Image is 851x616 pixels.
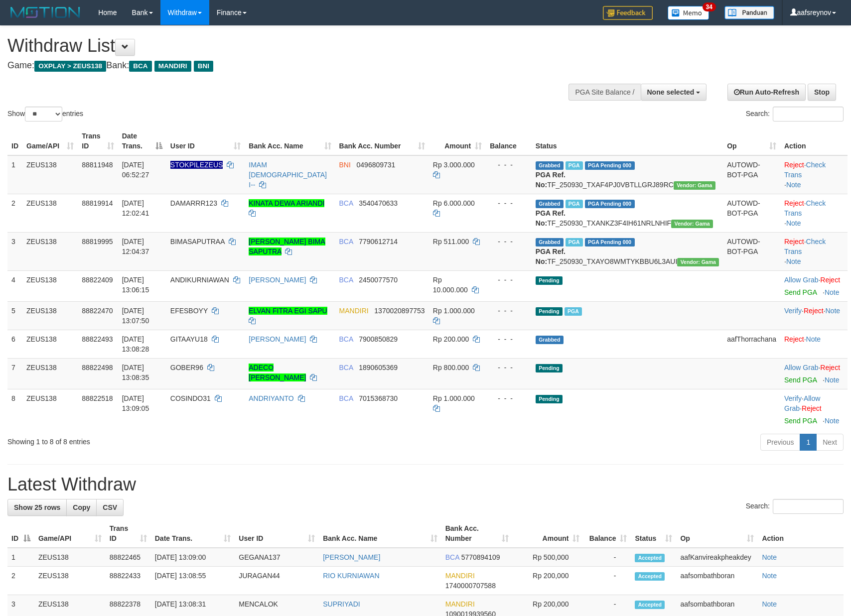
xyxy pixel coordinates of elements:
[445,600,475,608] span: MANDIRI
[631,519,676,548] th: Status: activate to sort column ascending
[433,394,475,402] span: Rp 1.000.000
[773,107,844,122] input: Search:
[82,276,113,284] span: 88822409
[536,276,563,285] span: Pending
[359,199,398,207] span: Copy 3540470633 to clipboard
[82,161,113,169] span: 88811948
[433,161,475,169] span: Rp 3.000.000
[82,394,113,402] span: 88822518
[786,257,801,265] a: Note
[129,61,151,72] span: BCA
[122,394,149,412] span: [DATE] 13:09:05
[154,61,191,72] span: MANDIRI
[784,307,802,315] a: Verify
[96,499,124,516] a: CSV
[118,127,166,155] th: Date Trans.: activate to sort column descending
[339,199,353,207] span: BCA
[122,199,149,217] span: [DATE] 12:02:41
[445,553,459,561] span: BCA
[784,199,804,207] a: Reject
[25,107,62,122] select: Showentries
[441,519,513,548] th: Bank Acc. Number: activate to sort column ascending
[357,161,396,169] span: Copy 0496809731 to clipboard
[359,364,398,371] span: Copy 1890605369 to clipboard
[7,548,34,567] td: 1
[359,276,398,284] span: Copy 2450077570 to clipboard
[780,358,848,389] td: ·
[7,519,34,548] th: ID: activate to sort column descending
[780,330,848,358] td: ·
[723,194,780,232] td: AUTOWD-BOT-PGA
[339,161,351,169] span: BNI
[7,107,83,122] label: Show entries
[536,171,566,189] b: PGA Ref. No:
[536,209,566,227] b: PGA Ref. No:
[170,238,225,246] span: BIMASAPUTRAA
[585,238,635,246] span: PGA Pending
[22,232,78,270] td: ZEUS138
[235,548,319,567] td: GEGANA137
[7,433,347,447] div: Showing 1 to 8 of 8 entries
[820,276,840,284] a: Reject
[784,417,817,425] a: Send PGA
[825,417,840,425] a: Note
[7,330,22,358] td: 6
[249,394,294,402] a: ANDRIYANTO
[784,276,818,284] a: Allow Grab
[335,127,429,155] th: Bank Acc. Number: activate to sort column ascending
[825,288,840,296] a: Note
[806,335,821,343] a: Note
[7,475,844,494] h1: Latest Withdraw
[82,335,113,343] span: 88822493
[568,84,640,101] div: PGA Site Balance /
[532,155,723,194] td: TF_250930_TXAF4PJ0VBTLLGRJ89RC
[565,307,582,316] span: Marked by aafsolysreylen
[170,335,208,343] span: GITAAYU18
[7,301,22,330] td: 5
[800,434,817,451] a: 1
[22,330,78,358] td: ZEUS138
[78,127,118,155] th: Trans ID: activate to sort column ascending
[536,307,563,316] span: Pending
[249,161,327,189] a: IMAM [DEMOGRAPHIC_DATA] I--
[674,181,715,190] span: Vendor URL: https://trx31.1velocity.biz
[235,519,319,548] th: User ID: activate to sort column ascending
[166,127,245,155] th: User ID: activate to sort column ascending
[22,270,78,301] td: ZEUS138
[359,238,398,246] span: Copy 7790612714 to clipboard
[490,160,528,170] div: - - -
[490,198,528,208] div: - - -
[780,270,848,301] td: ·
[194,61,213,72] span: BNI
[762,553,777,561] a: Note
[151,567,235,595] td: [DATE] 13:08:55
[433,238,469,246] span: Rp 511.000
[22,389,78,430] td: ZEUS138
[7,36,558,56] h1: Withdraw List
[513,548,584,567] td: Rp 500,000
[170,307,208,315] span: EFESBOYY
[784,161,826,179] a: Check Trans
[433,276,468,294] span: Rp 10.000.000
[786,219,801,227] a: Note
[490,363,528,372] div: - - -
[780,301,848,330] td: · ·
[151,519,235,548] th: Date Trans.: activate to sort column ascending
[374,307,425,315] span: Copy 1370020897753 to clipboard
[784,238,804,246] a: Reject
[784,364,820,371] span: ·
[566,200,583,208] span: Marked by aafsolysreylen
[635,601,665,609] span: Accepted
[585,161,635,170] span: PGA Pending
[82,364,113,371] span: 88822498
[635,572,665,581] span: Accepted
[34,519,106,548] th: Game/API: activate to sort column ascending
[339,364,353,371] span: BCA
[433,199,475,207] span: Rp 6.000.000
[170,394,211,402] span: COSINDO31
[780,127,848,155] th: Action
[170,276,229,284] span: ANDIKURNIAWAN
[82,307,113,315] span: 88822470
[677,258,719,266] span: Vendor URL: https://trx31.1velocity.biz
[103,503,117,511] span: CSV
